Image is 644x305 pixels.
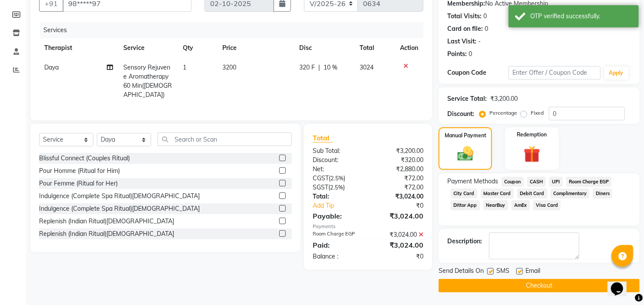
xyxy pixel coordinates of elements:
input: Enter Offer / Coupon Code [509,66,600,80]
div: ₹3,200.00 [490,94,518,103]
div: Pour Homme (Ritual for Him) [39,166,120,176]
div: ( ) [306,183,368,192]
div: Description: [447,237,482,246]
div: Indulgence (Complete Spa Ritual)[DEMOGRAPHIC_DATA] [39,204,200,213]
th: Service [118,38,178,58]
th: Disc [294,38,354,58]
span: | [318,63,320,72]
input: Search or Scan [158,133,292,146]
button: Checkout [439,279,640,292]
div: Blissful Connect (Couples Ritual) [39,154,130,163]
th: Qty [178,38,217,58]
span: 2.5% [330,184,343,191]
span: 3024 [360,63,373,71]
div: 0 [485,24,488,33]
div: ₹72.00 [368,174,430,183]
span: Daya [44,63,59,71]
div: Payable: [306,211,368,221]
div: Coupon Code [447,68,509,77]
span: Dittor App [451,200,480,210]
span: Master Card [481,189,514,199]
div: Net: [306,165,368,174]
div: Replenish (Indian Ritual)[DEMOGRAPHIC_DATA] [39,217,174,226]
div: Total Visits: [447,12,482,21]
th: Therapist [39,38,118,58]
span: SGST [313,183,328,191]
button: Apply [604,66,629,80]
span: Total [313,133,333,143]
span: 320 F [299,63,315,72]
label: Fixed [531,109,544,117]
div: Card on file: [447,24,483,33]
span: City Card [451,189,477,199]
span: Debit Card [517,189,547,199]
span: Diners [593,189,612,199]
div: OTP verified successfully. [530,12,632,21]
div: Last Visit: [447,37,476,46]
a: Add Tip [306,201,379,210]
span: Sensory Rejuvene Aromatherapy 60 Min([DEMOGRAPHIC_DATA]) [123,63,172,99]
div: ₹3,024.00 [368,240,430,250]
div: ₹72.00 [368,183,430,192]
div: Discount: [447,109,474,119]
span: Room Charge EGP [566,177,612,187]
div: Discount: [306,156,368,165]
div: ₹2,880.00 [368,165,430,174]
span: UPI [549,177,563,187]
div: Total: [306,192,368,201]
iframe: chat widget [608,270,635,296]
span: Coupon [502,177,524,187]
img: _cash.svg [452,145,478,163]
span: Send Details On [439,266,484,277]
div: Sub Total: [306,146,368,156]
span: 10 % [324,63,337,72]
div: ₹0 [378,201,430,210]
th: Action [395,38,423,58]
span: Email [525,266,540,277]
div: ( ) [306,174,368,183]
div: Replenish (Indian Ritual)[DEMOGRAPHIC_DATA] [39,229,174,239]
div: Room Charge EGP [306,230,368,239]
div: ₹3,200.00 [368,146,430,156]
span: CASH [527,177,546,187]
div: 0 [483,12,487,21]
label: Percentage [489,109,517,117]
div: - [478,37,481,46]
label: Manual Payment [445,132,486,139]
span: NearBuy [483,200,508,210]
span: SMS [496,266,509,277]
div: ₹320.00 [368,156,430,165]
div: ₹3,024.00 [368,211,430,221]
div: Indulgence (Complete Spa Ritual)[DEMOGRAPHIC_DATA] [39,192,200,201]
span: Complimentary [551,189,590,199]
div: Services [40,22,430,38]
span: 3200 [222,63,236,71]
th: Total [354,38,395,58]
div: Paid: [306,240,368,250]
img: _gift.svg [519,144,545,165]
th: Price [217,38,294,58]
div: ₹0 [368,252,430,261]
div: Payments [313,223,423,230]
span: Visa Card [533,200,561,210]
div: Pour Femme (Ritual for Her) [39,179,118,188]
div: ₹3,024.00 [368,192,430,201]
div: Service Total: [447,94,487,103]
div: Balance : [306,252,368,261]
span: 2.5% [330,175,343,182]
span: AmEx [512,200,530,210]
div: Points: [447,50,467,59]
span: 1 [183,63,186,71]
div: ₹3,024.00 [368,230,430,239]
span: Payment Methods [447,177,498,186]
label: Redemption [517,131,547,139]
div: 0 [469,50,472,59]
span: CGST [313,174,329,182]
